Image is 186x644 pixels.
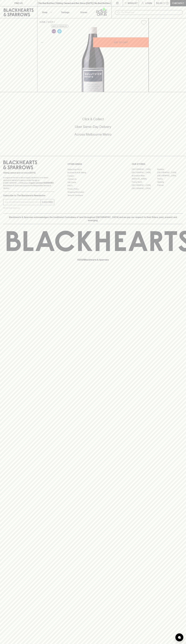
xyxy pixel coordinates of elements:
a: [GEOGRAPHIC_DATA] [157,174,183,177]
img: Lo-Fi [52,29,56,33]
a: Prahran [157,184,183,187]
a: [PERSON_NAME] [132,177,157,180]
p: Blackhearts & Sparrows acknowledges the traditional Custodians of land throughout [GEOGRAPHIC_DAT... [5,216,181,222]
a: [GEOGRAPHIC_DATA] [132,171,157,174]
a: Fitzroy North [132,180,157,184]
a: [GEOGRAPHIC_DATA] [157,171,183,174]
a: Business & Bulk Gifting [68,171,119,174]
a: HOME [39,21,46,23]
a: Fitzroy [157,177,183,180]
p: Tastings [61,11,69,14]
input: e.g. jane@blackheartsandsparrows.com.au [5,200,41,204]
a: [GEOGRAPHIC_DATA] [132,184,157,187]
input: Try "Pinot noir" [121,10,181,15]
strong: Liquor License #32064953 [29,182,54,184]
a: Bottle Drop FAQ's [68,168,119,171]
a: [GEOGRAPHIC_DATA] [132,168,157,171]
p: Sibling owned and run since [DATE] [3,171,54,174]
a: Brunswick West [132,174,157,177]
a: Geelong [157,180,183,184]
img: 36573.png [37,27,149,92]
h5: Click & Collect [3,117,183,121]
a: Privacy Policy [68,187,119,190]
div: Call to action block [3,106,183,151]
a: Shipping Information [68,191,119,194]
p: OTHER AREAS [68,162,119,166]
a: FAQ's [68,184,119,187]
p: SUBSCRIBE [42,200,53,204]
h5: Uber Same-Day Delivery [3,125,183,129]
p: Subscribe to The Blackhearts Newsletter [3,194,54,197]
a: Careers [68,174,119,177]
a: Gift Cards [68,181,119,184]
button: Add to wishlist [140,19,147,26]
p: Wishlist [128,2,138,5]
a: Contact Us [68,178,119,181]
a: Tastings [56,6,74,18]
a: Terms & Conditions [68,194,119,197]
p: Stores [80,11,87,14]
a: SHOP [48,21,53,23]
p: Login [145,2,152,5]
p: OUR STORES [132,162,183,166]
p: 0 [167,2,168,4]
a: [GEOGRAPHIC_DATA] [132,187,157,190]
h5: Across Melbourne Metro [3,132,183,137]
p: $0.00 [156,2,162,5]
p: Shop [42,11,47,14]
img: bubble-icon [178,636,181,639]
p: FIND US [14,2,23,5]
a: Braddon [157,168,183,171]
button: SUBSCRIBE [41,199,54,205]
p: Checkout [172,2,184,5]
a: Some may call it natural, others minimum intervention, either way, it’s hands off & maybe even a ... [51,28,57,34]
a: Stores [74,6,93,18]
button: Add to wishlist [51,25,68,28]
p: It is against the law to sell or supply alcohol to, or to obtain alcohol on behalf of a person un... [3,176,54,189]
img: Chilled Red [57,29,62,33]
button: Shop [37,6,56,18]
a: Wonderful as is, but a slight chill will enhance the aromatics and give it a beautiful crunch. [57,28,62,34]
p: We will never spam you [3,207,54,209]
button: ADD TO CART [93,37,149,47]
p: ADD TO CART [114,41,128,44]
